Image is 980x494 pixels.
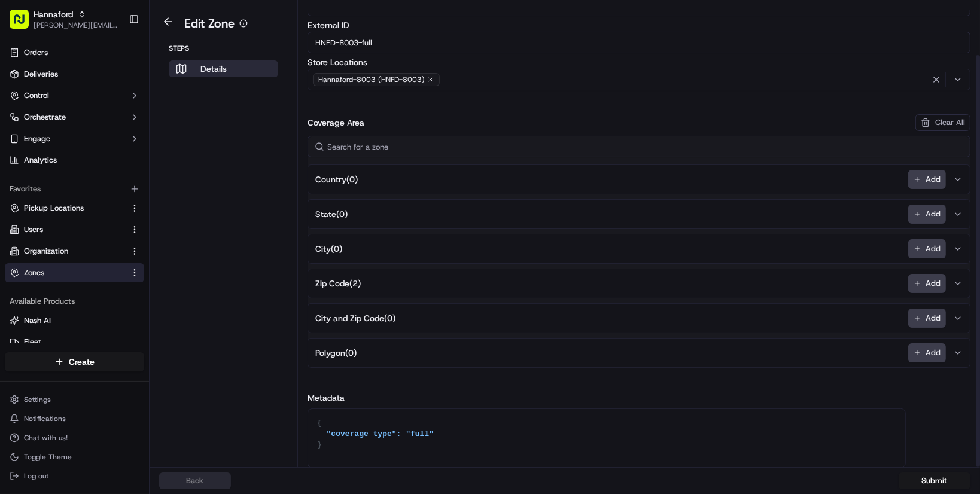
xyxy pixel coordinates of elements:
div: 💻 [101,175,111,184]
button: Add [908,170,946,189]
span: Nash AI [24,315,51,326]
p: Steps [169,44,278,53]
a: Organization [10,246,125,257]
span: Users [24,224,43,235]
button: State(0)Add [311,200,967,228]
div: Favorites [5,179,144,199]
img: Nash [12,12,36,36]
input: Search for a zone [308,136,970,157]
span: City and Zip Code ( 0 ) [315,312,395,324]
div: We're available if you need us! [41,126,151,136]
a: Deliveries [5,65,144,84]
span: Fleet [24,337,41,347]
button: Country(0)Add [311,165,967,194]
button: Add [908,239,946,258]
span: Notifications [24,414,66,423]
a: Fleet [10,337,139,347]
span: Pickup Locations [24,203,84,214]
button: Chat with us! [5,429,144,446]
textarea: { "coverage_type": "full" } [308,409,905,468]
span: Organization [24,246,68,257]
button: Engage [5,129,144,148]
a: Zones [10,267,125,278]
button: Fleet [5,333,144,352]
img: 1736555255976-a54dd68f-1ca7-489b-9aae-adbdc363a1c4 [12,114,34,136]
a: 📗Knowledge Base [7,169,96,190]
span: Polygon ( 0 ) [315,347,357,359]
span: Country ( 0 ) [315,173,358,185]
span: State ( 0 ) [315,208,348,220]
a: Orders [5,43,144,62]
span: Control [24,90,49,101]
span: Engage [24,133,50,144]
span: Settings [24,395,51,404]
input: Got a question? Start typing here... [31,77,215,90]
button: Settings [5,391,144,408]
button: Hannaford[PERSON_NAME][EMAIL_ADDRESS][DOMAIN_NAME] [5,5,124,33]
span: Log out [24,471,48,481]
button: Notifications [5,410,144,427]
button: Pickup Locations [5,199,144,218]
a: Users [10,224,125,235]
label: Store Locations [308,58,970,66]
a: Pickup Locations [10,203,125,214]
span: Toggle Theme [24,452,72,462]
button: Polygon(0)Add [311,339,967,367]
p: Welcome 👋 [12,48,218,67]
button: [PERSON_NAME][EMAIL_ADDRESS][DOMAIN_NAME] [34,20,119,30]
button: Toggle Theme [5,449,144,465]
h1: Edit Zone [184,15,235,32]
button: Add [908,274,946,293]
a: Powered byPylon [84,202,145,212]
button: Create [5,352,144,371]
span: Pylon [119,203,145,212]
span: Hannaford-8003 (HNFD-8003) [318,75,425,84]
button: Add [908,205,946,224]
span: API Documentation [113,173,192,185]
div: Start new chat [41,114,196,126]
span: Create [69,356,95,368]
h3: Coverage Area [308,117,364,129]
div: Available Products [5,292,144,311]
button: Clear All [915,114,970,131]
button: Start new chat [203,118,218,132]
button: Control [5,86,144,105]
button: Organization [5,242,144,261]
a: Nash AI [10,315,139,326]
span: Knowledge Base [24,173,92,185]
span: Deliveries [24,69,58,80]
span: City ( 0 ) [315,243,342,255]
button: Details [169,60,278,77]
span: Chat with us! [24,433,68,443]
button: City and Zip Code(0)Add [311,304,967,333]
button: Submit [899,472,970,489]
span: Orchestrate [24,112,66,123]
button: Log out [5,468,144,484]
button: Add [908,309,946,328]
h3: Metadata [308,392,970,404]
label: External ID [308,21,970,29]
button: Zip Code(2)Add [311,269,967,298]
button: Nash AI [5,311,144,330]
span: Zip Code ( 2 ) [315,278,361,289]
button: Hannaford [34,8,73,20]
button: Zones [5,263,144,282]
button: Add [908,343,946,362]
a: 💻API Documentation [96,169,197,190]
p: Details [200,63,227,75]
button: City(0)Add [311,234,967,263]
span: Analytics [24,155,57,166]
span: Zones [24,267,44,278]
span: Orders [24,47,48,58]
a: Analytics [5,151,144,170]
button: Orchestrate [5,108,144,127]
button: Hannaford-8003 (HNFD-8003) [308,69,970,90]
div: 📗 [12,175,22,184]
button: Users [5,220,144,239]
